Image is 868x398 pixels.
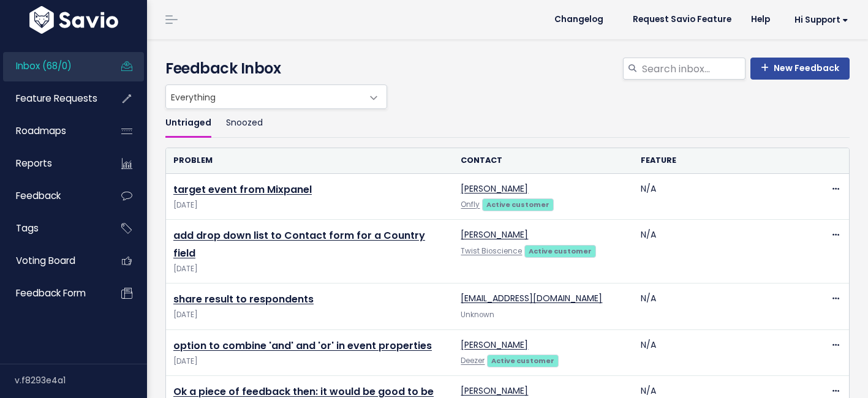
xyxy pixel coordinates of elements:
a: Tags [3,214,102,242]
a: add drop down list to Contact form for a Country field [173,228,425,260]
a: Snoozed [226,109,263,138]
img: logo-white.9d6f32f41409.svg [26,6,121,34]
a: Feedback [3,182,102,210]
a: [PERSON_NAME] [461,385,528,397]
span: [DATE] [173,199,446,212]
th: Problem [166,148,453,173]
span: Feature Requests [16,92,97,105]
span: [DATE] [173,263,446,276]
a: Roadmaps [3,117,102,145]
span: Roadmaps [16,124,66,137]
span: Unknown [461,310,494,320]
a: New Feedback [750,58,850,80]
span: Voting Board [16,254,75,267]
span: Everything [166,85,362,108]
span: Tags [16,222,39,235]
input: Search inbox... [641,58,745,80]
strong: Active customer [529,246,592,256]
a: Hi Support [780,10,858,29]
a: Request Savio Feature [623,10,741,29]
a: share result to respondents [173,292,314,306]
a: target event from Mixpanel [173,182,312,197]
span: [DATE] [173,355,446,368]
span: [DATE] [173,309,446,321]
td: N/A [633,220,813,283]
strong: Active customer [491,356,554,366]
a: Reports [3,149,102,178]
div: v.f8293e4a1 [15,364,147,396]
a: Active customer [524,244,595,257]
strong: Active customer [486,200,549,209]
td: N/A [633,329,813,375]
a: Inbox (68/0) [3,52,102,80]
ul: Filter feature requests [165,109,850,138]
a: [PERSON_NAME] [461,228,528,241]
td: N/A [633,174,813,220]
span: Feedback [16,189,61,202]
a: Feedback form [3,279,102,307]
a: Feature Requests [3,84,102,113]
span: Reports [16,157,52,170]
span: Everything [165,84,387,109]
span: Inbox (68/0) [16,59,72,72]
a: Deezer [461,356,485,366]
a: [PERSON_NAME] [461,182,528,195]
h4: Feedback Inbox [165,58,850,80]
a: Voting Board [3,247,102,275]
td: N/A [633,283,813,329]
a: Twist Bioscience [461,246,522,256]
th: Contact [453,148,633,173]
a: Onfly [461,200,480,209]
a: option to combine 'and' and 'or' in event properties [173,339,432,353]
span: Hi Support [794,15,848,24]
th: Feature [633,148,813,173]
a: Untriaged [165,109,211,138]
a: Active customer [482,198,553,210]
a: Help [741,10,780,29]
a: [PERSON_NAME] [461,339,528,351]
a: Active customer [487,354,558,366]
span: Feedback form [16,287,86,299]
a: [EMAIL_ADDRESS][DOMAIN_NAME] [461,292,602,304]
span: Changelog [554,15,603,24]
